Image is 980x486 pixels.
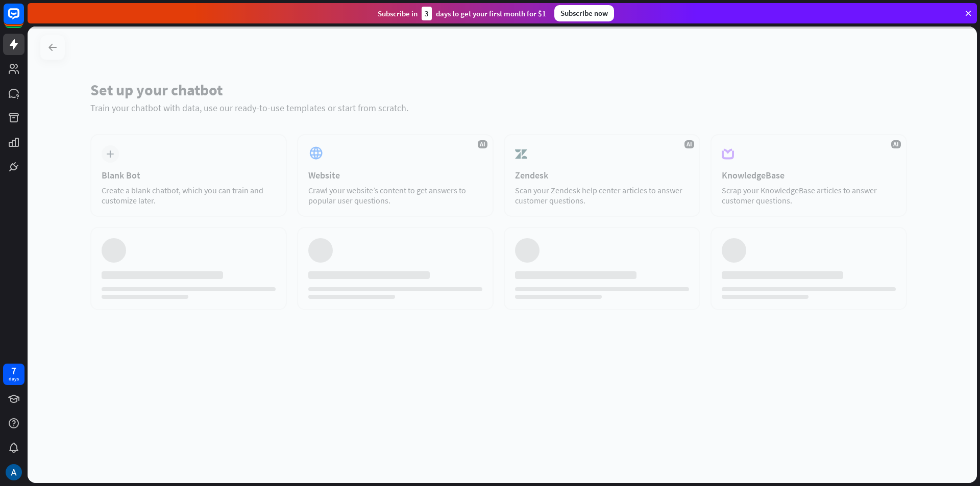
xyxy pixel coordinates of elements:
[9,375,19,382] div: days
[378,7,546,20] div: Subscribe in days to get your first month for $1
[554,5,614,21] div: Subscribe now
[422,7,432,20] div: 3
[3,364,24,385] a: 7 days
[11,366,16,375] div: 7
